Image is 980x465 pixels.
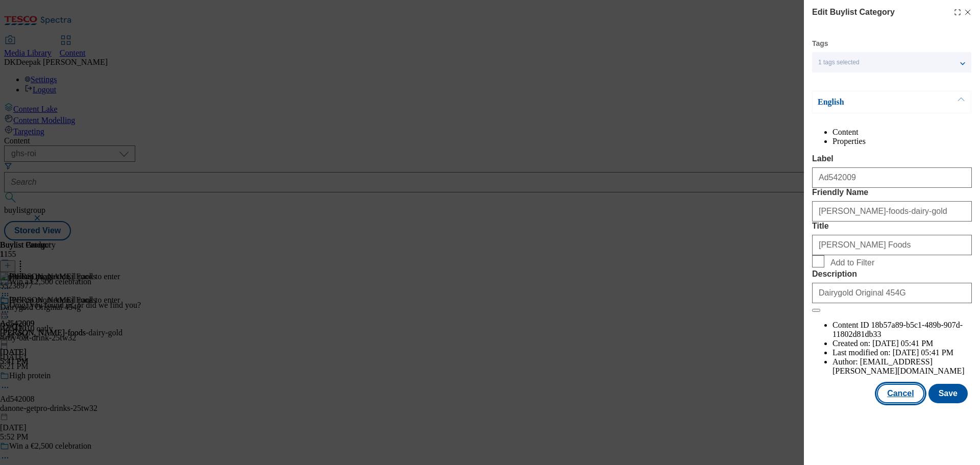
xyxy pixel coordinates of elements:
span: [DATE] 05:41 PM [872,339,933,348]
li: Content [832,128,972,137]
input: Enter Description [812,283,972,303]
label: Label [812,154,972,163]
li: Properties [832,137,972,146]
p: English [818,97,925,107]
label: Tags [812,41,828,46]
label: Title [812,222,972,231]
input: Enter Label [812,167,972,188]
button: Cancel [877,384,924,403]
span: 1 tags selected [818,59,860,66]
li: Last modified on: [832,348,972,357]
li: Created on: [832,339,972,348]
input: Enter Title [812,235,972,255]
span: [EMAIL_ADDRESS][PERSON_NAME][DOMAIN_NAME] [832,357,965,375]
span: [DATE] 05:41 PM [893,348,953,357]
li: Author: [832,357,972,376]
span: Add to Filter [830,258,874,267]
label: Friendly Name [812,188,972,197]
label: Description [812,270,972,279]
button: 1 tags selected [812,52,971,72]
button: Save [928,384,968,403]
input: Enter Friendly Name [812,201,972,222]
span: 18b57a89-b5c1-489b-907d-11802d81db33 [832,321,963,338]
li: Content ID [832,321,972,339]
h4: Edit Buylist Category [812,6,895,18]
